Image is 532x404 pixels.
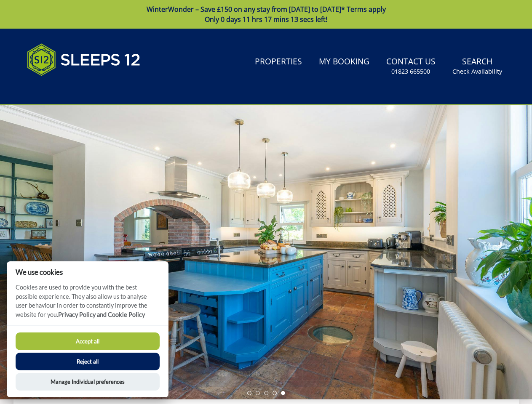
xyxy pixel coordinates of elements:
h2: We use cookies [7,268,168,276]
iframe: Customer reviews powered by Trustpilot [23,86,111,93]
p: Cookies are used to provide you with the best possible experience. They also allow us to analyse ... [7,283,168,325]
a: My Booking [315,53,373,72]
button: Manage Individual preferences [16,373,160,391]
span: Only 0 days 11 hrs 17 mins 13 secs left! [205,15,327,24]
img: Sleeps 12 [27,39,141,81]
small: Check Availability [452,67,502,76]
a: SearchCheck Availability [449,53,505,80]
small: 01823 665500 [391,67,430,76]
a: Properties [251,53,305,72]
button: Accept all [16,332,160,350]
a: Contact Us01823 665500 [383,53,439,80]
input: Arrival Date [235,367,295,380]
button: Reject all [16,353,160,370]
span: Search [322,368,345,376]
button: Search [302,364,365,380]
a: Privacy Policy and Cookie Policy [58,311,145,318]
